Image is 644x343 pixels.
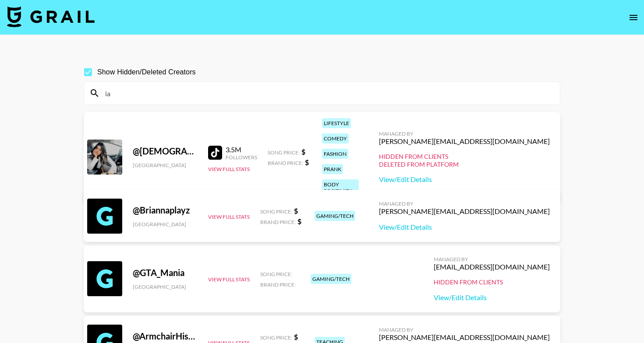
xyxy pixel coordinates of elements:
[322,164,343,174] div: prank
[434,256,550,262] div: Managed By
[379,207,550,216] div: [PERSON_NAME][EMAIL_ADDRESS][DOMAIN_NAME]
[208,166,250,172] button: View Full Stats
[133,283,198,290] div: [GEOGRAPHIC_DATA]
[315,211,355,221] div: gaming/tech
[379,130,550,137] div: Managed By
[133,221,198,227] div: [GEOGRAPHIC_DATA]
[379,333,550,342] div: [PERSON_NAME][EMAIL_ADDRESS][DOMAIN_NAME]
[311,274,351,284] div: gaming/tech
[434,278,550,286] div: Hidden from Clients
[97,67,196,77] span: Show Hidden/Deleted Creators
[301,147,305,156] strong: $
[434,293,550,302] a: View/Edit Details
[260,271,292,277] span: Song Price:
[294,206,298,215] strong: $
[133,205,198,216] div: @ Briannaplayz
[260,219,296,225] span: Brand Price:
[260,208,292,215] span: Song Price:
[133,331,198,342] div: @ ArmchairHistorian
[625,9,642,26] button: open drawer
[133,162,198,168] div: [GEOGRAPHIC_DATA]
[100,86,555,100] input: Search by User Name
[379,161,550,168] div: Deleted from Platform
[322,179,359,196] div: body positivity
[260,281,296,288] span: Brand Price:
[379,326,550,333] div: Managed By
[379,175,550,184] a: View/Edit Details
[379,153,550,161] div: Hidden from Clients
[133,146,198,157] div: @ [DEMOGRAPHIC_DATA]
[226,145,257,154] div: 3.5M
[208,276,250,283] button: View Full Stats
[379,200,550,207] div: Managed By
[226,154,257,161] div: Followers
[208,213,250,220] button: View Full Stats
[297,217,301,225] strong: $
[379,223,550,231] a: View/Edit Details
[434,262,550,271] div: [EMAIL_ADDRESS][DOMAIN_NAME]
[268,149,300,156] span: Song Price:
[133,267,198,278] div: @ GTA_Mania
[268,160,303,166] span: Brand Price:
[322,149,348,159] div: fashion
[379,137,550,146] div: [PERSON_NAME][EMAIL_ADDRESS][DOMAIN_NAME]
[7,6,95,27] img: Grail Talent
[260,334,292,341] span: Song Price:
[305,158,309,166] strong: $
[294,332,298,341] strong: $
[322,118,351,128] div: lifestyle
[322,133,349,143] div: comedy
